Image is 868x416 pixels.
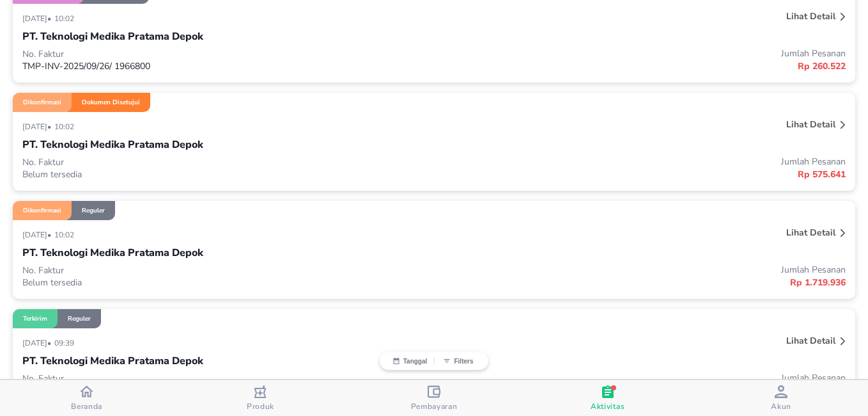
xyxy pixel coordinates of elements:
[22,276,434,289] p: Belum tersedia
[54,122,77,132] p: 10:02
[434,47,846,60] p: Jumlah Pesanan
[434,276,846,289] p: Rp 1.719.936
[521,380,695,416] button: Aktivitas
[22,245,203,260] p: PT. Teknologi Medika Pratama Depok
[174,380,348,416] button: Produk
[434,168,846,181] p: Rp 575.641
[22,13,54,24] p: [DATE] •
[82,206,105,215] p: Reguler
[22,168,434,180] p: Belum tersedia
[22,230,54,240] p: [DATE] •
[68,314,91,323] p: Reguler
[347,380,521,416] button: Pembayaran
[434,156,846,168] p: Jumlah Pesanan
[411,401,458,412] span: Pembayaran
[22,156,434,168] p: No. Faktur
[22,372,434,385] p: No. Faktur
[71,401,102,412] span: Beranda
[23,206,61,215] p: Dikonfirmasi
[434,357,482,365] button: Filters
[23,314,47,323] p: Terkirim
[786,118,835,131] p: Lihat detail
[22,122,54,132] p: [DATE] •
[54,338,77,348] p: 09:39
[786,10,835,22] p: Lihat detail
[434,264,846,276] p: Jumlah Pesanan
[54,230,77,240] p: 10:02
[591,401,624,412] span: Aktivitas
[54,13,77,24] p: 10:02
[434,60,846,73] p: Rp 260.522
[22,137,203,152] p: PT. Teknologi Medika Pratama Depok
[22,338,54,348] p: [DATE] •
[22,60,434,72] p: TMP-INV-2025/09/26/ 1966800
[786,335,835,347] p: Lihat detail
[434,372,846,384] p: Jumlah Pesanan
[82,98,140,107] p: Dokumen Disetujui
[22,264,434,276] p: No. Faktur
[247,401,274,412] span: Produk
[771,401,791,412] span: Akun
[786,227,835,239] p: Lihat detail
[22,48,434,60] p: No. Faktur
[22,29,203,44] p: PT. Teknologi Medika Pratama Depok
[694,380,868,416] button: Akun
[386,357,434,365] button: Tanggal
[23,98,61,107] p: Dikonfirmasi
